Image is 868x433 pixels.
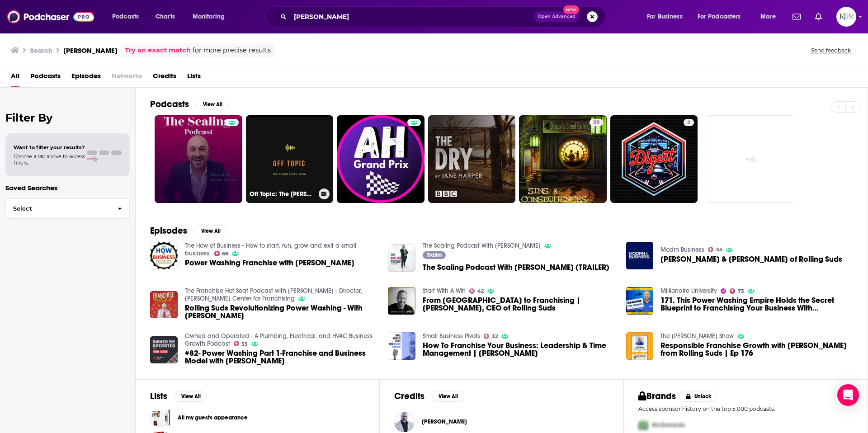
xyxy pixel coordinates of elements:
a: 29 [519,115,607,203]
a: 29 [590,119,603,126]
button: Send feedback [808,47,854,54]
button: Unlock [679,391,718,402]
a: Owned and Operated - A Plumbing, Electrical, and HVAC Business Growth Podcast [185,332,373,348]
img: The Scaling Podcast With Aaron Harper (TRAILER) [388,244,415,272]
span: More [760,10,776,23]
span: Charts [156,10,175,23]
a: Responsible Franchise Growth with Aaron Harper from Rolling Suds | Ep 176 [660,342,853,357]
a: The Scaling Podcast With Aaron Harper [423,242,541,249]
a: 171. This Power Washing Empire Holds the Secret Blueprint to Franchising Your Business With Aaron... [626,287,654,315]
img: Rolling Suds Revolutionizing Power Washing - With Aaron Harper [150,291,178,319]
span: Podcasts [30,69,61,87]
h2: Credits [394,391,425,402]
span: for more precise results [193,45,271,56]
h3: Search [30,46,52,55]
a: 73 [730,288,744,294]
span: #82- Power Washing Part 1-Franchise and Business Model with [PERSON_NAME] [185,349,377,365]
button: Show profile menu [836,7,856,27]
p: Saved Searches [5,184,130,192]
img: Shawn Harper [394,412,415,432]
span: Open Advanced [538,14,576,19]
a: 42 [469,288,484,294]
span: Monitoring [193,10,225,23]
button: open menu [692,9,754,24]
a: All my guests appearance [150,407,170,428]
a: 68 [214,251,229,256]
a: Off Topic: The [PERSON_NAME] Show [246,115,334,203]
span: 73 [738,289,744,293]
a: Small Business Pivots [423,332,480,340]
h2: Episodes [150,225,187,236]
img: #82- Power Washing Part 1-Franchise and Business Model with Aaron Harper [150,336,178,364]
a: Start With A Win [423,287,466,295]
img: Responsible Franchise Growth with Aaron Harper from Rolling Suds | Ep 176 [626,332,654,360]
a: 55 [234,341,248,346]
button: View All [194,226,227,236]
span: Choose a tab above to access filters. [14,153,85,166]
img: Aaron Harper & David Barr of Rolling Suds [626,242,654,269]
a: 8 [610,115,698,203]
button: Open AdvancedNew [534,11,580,22]
a: Charts [150,9,180,24]
a: From Hollywood to Franchising | Aaron Harper, CEO of Rolling Suds [423,297,615,312]
button: View All [432,391,464,402]
span: Credits [153,69,176,87]
h2: Lists [150,391,167,402]
div: Search podcasts, credits, & more... [274,6,614,27]
button: open menu [106,9,151,24]
button: open menu [186,9,236,24]
span: 55 [241,342,248,346]
a: Lists [187,69,201,87]
a: All [11,69,19,87]
span: The Scaling Podcast With [PERSON_NAME] (TRAILER) [423,264,609,271]
span: New [563,5,580,14]
h2: Podcasts [150,99,189,110]
span: Podcasts [112,10,139,23]
a: +6 [707,115,794,203]
a: ListsView All [150,391,207,402]
p: Access sponsor history on the top 5,000 podcasts. [638,405,853,412]
span: 171. This Power Washing Empire Holds the Secret Blueprint to Franchising Your Business With [PERS... [660,297,853,312]
span: Responsible Franchise Growth with [PERSON_NAME] from Rolling Suds | Ep 176 [660,342,853,357]
span: 42 [477,289,484,293]
h3: [PERSON_NAME] [63,46,118,55]
a: 8 [684,119,694,126]
img: How To Franchise Your Business: Leadership & Time Management | Aaron Harper [388,332,415,360]
a: The Brian Beers Show [660,332,734,340]
a: All my guests appearance [178,413,248,423]
a: The Franchise Hot Seat Podcast with Dr. John P. Hayes - Director, Titus Center for Franchising [185,287,362,302]
span: 35 [716,248,722,252]
span: Power Washing Franchise with [PERSON_NAME] [185,259,354,267]
span: 68 [222,252,228,256]
input: Search podcasts, credits, & more... [290,9,534,24]
img: User Profile [836,7,856,27]
a: Power Washing Franchise with Aaron Harper [185,259,354,267]
span: 29 [593,118,599,127]
span: Logged in as KJPRpodcast [836,7,856,27]
span: 32 [492,334,498,339]
a: CreditsView All [394,391,464,402]
a: Rolling Suds Revolutionizing Power Washing - With Aaron Harper [185,304,377,320]
a: 35 [708,247,722,252]
a: From Hollywood to Franchising | Aaron Harper, CEO of Rolling Suds [388,287,415,315]
button: open menu [754,9,787,24]
img: Podchaser - Follow, Share and Rate Podcasts [7,8,94,25]
a: Show notifications dropdown [811,9,826,24]
span: Select [6,206,110,212]
span: How To Franchise Your Business: Leadership & Time Management | [PERSON_NAME] [423,342,615,357]
img: Power Washing Franchise with Aaron Harper [150,242,178,269]
span: From [GEOGRAPHIC_DATA] to Franchising | [PERSON_NAME], CEO of Rolling Suds [423,297,615,312]
span: Want to filter your results? [14,144,85,151]
a: EpisodesView All [150,225,227,236]
button: View All [196,99,229,110]
a: Modrn Business [660,246,704,254]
